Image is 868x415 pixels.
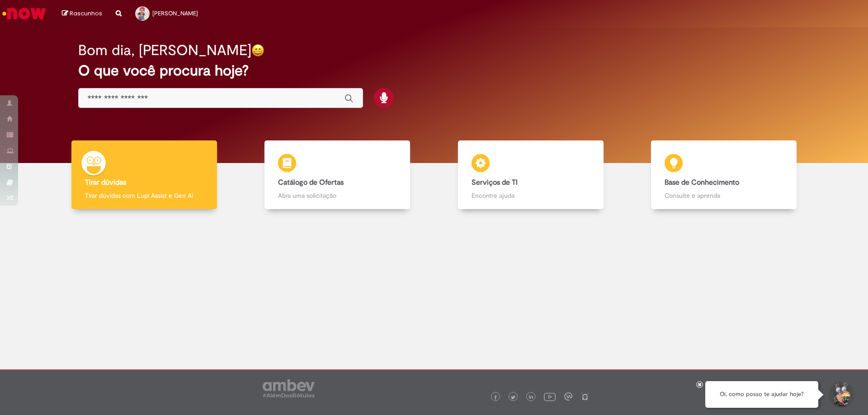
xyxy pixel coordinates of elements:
[665,191,783,200] p: Consulte e aprenda
[241,140,434,210] a: Catálogo de Ofertas Abra uma solicitação
[263,379,315,397] img: logo_footer_ambev_rotulo_gray.png
[434,140,627,210] a: Serviços de TI Encontre ajuda
[1,5,47,23] img: ServiceNow
[62,9,102,18] a: Rascunhos
[665,178,739,187] b: Base de Conhecimento
[564,392,572,401] img: logo_footer_workplace.png
[827,381,854,408] button: Iniciar Conversa de Suporte
[493,395,498,400] img: logo_footer_facebook.png
[47,140,241,210] a: Tirar dúvidas Tirar dúvidas com Lupi Assist e Gen Ai
[70,9,102,18] span: Rascunhos
[251,44,264,57] img: happy-face.png
[278,178,344,187] b: Catálogo de Ofertas
[581,392,589,401] img: logo_footer_naosei.png
[85,191,203,200] p: Tirar dúvidas com Lupi Assist e Gen Ai
[511,395,515,400] img: logo_footer_twitter.png
[152,9,198,17] span: [PERSON_NAME]
[78,63,790,79] h2: O que você procura hoje?
[627,140,821,210] a: Base de Conhecimento Consulte e aprenda
[529,395,533,400] img: logo_footer_linkedin.png
[705,381,818,408] div: Oi, como posso te ajudar hoje?
[85,178,126,187] b: Tirar dúvidas
[278,191,396,200] p: Abra uma solicitação
[472,178,518,187] b: Serviços de TI
[472,191,590,200] p: Encontre ajuda
[544,391,556,402] img: logo_footer_youtube.png
[78,42,251,58] h2: Bom dia, [PERSON_NAME]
